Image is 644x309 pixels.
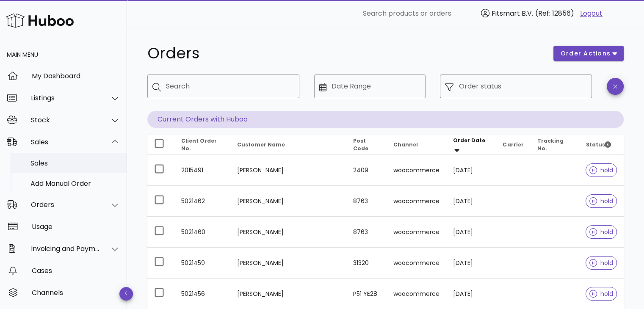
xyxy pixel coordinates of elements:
[174,155,230,186] td: 2015491
[346,248,387,279] td: 31320
[6,11,74,30] img: Huboo Logo
[147,46,543,61] h1: Orders
[230,248,346,279] td: [PERSON_NAME]
[32,72,120,80] div: My Dashboard
[32,267,120,275] div: Cases
[174,186,230,217] td: 5021462
[446,217,496,248] td: [DATE]
[31,201,100,209] div: Orders
[174,217,230,248] td: 5021460
[31,116,100,124] div: Stock
[230,186,346,217] td: [PERSON_NAME]
[492,8,533,18] span: Fitsmart B.V.
[553,46,624,61] button: order actions
[589,260,613,266] span: hold
[560,49,611,58] span: order actions
[147,111,624,128] p: Current Orders with Huboo
[446,155,496,186] td: [DATE]
[535,8,574,18] span: (Ref: 12856)
[230,155,346,186] td: [PERSON_NAME]
[579,135,624,155] th: Status
[586,141,611,148] span: Status
[589,229,613,235] span: hold
[387,248,446,279] td: woocommerce
[230,217,346,248] td: [PERSON_NAME]
[589,198,613,204] span: hold
[346,155,387,186] td: 2409
[346,186,387,217] td: 8763
[32,289,120,297] div: Channels
[237,141,285,148] span: Customer Name
[387,217,446,248] td: woocommerce
[387,186,446,217] td: woocommerce
[496,135,530,155] th: Carrier
[30,179,120,188] div: Add Manual Order
[589,167,613,173] span: hold
[387,155,446,186] td: woocommerce
[31,138,100,146] div: Sales
[181,137,217,152] span: Client Order No.
[32,223,120,231] div: Usage
[174,248,230,279] td: 5021459
[393,141,418,148] span: Channel
[446,186,496,217] td: [DATE]
[31,94,100,102] div: Listings
[503,141,523,148] span: Carrier
[31,245,100,253] div: Invoicing and Payments
[589,291,613,297] span: hold
[530,135,579,155] th: Tracking No.
[446,248,496,279] td: [DATE]
[30,159,120,167] div: Sales
[537,137,563,152] span: Tracking No.
[353,137,368,152] span: Post Code
[387,135,446,155] th: Channel
[446,135,496,155] th: Order Date: Sorted descending. Activate to remove sorting.
[230,135,346,155] th: Customer Name
[346,217,387,248] td: 8763
[580,8,603,19] a: Logout
[174,135,230,155] th: Client Order No.
[346,135,387,155] th: Post Code
[453,137,485,144] span: Order Date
